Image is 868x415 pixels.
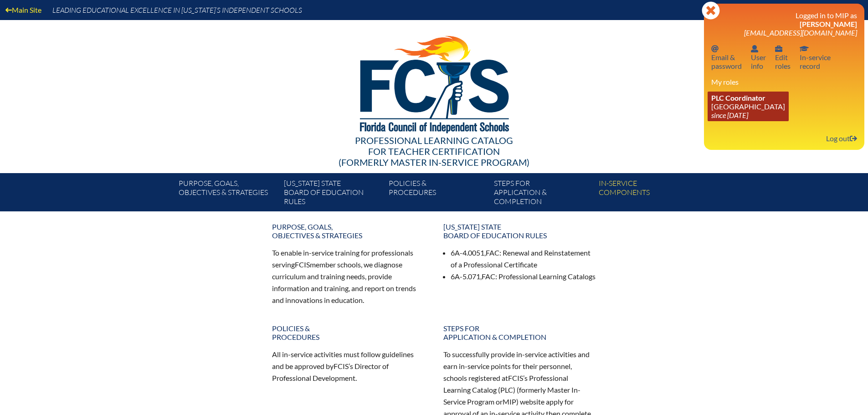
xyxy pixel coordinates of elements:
[747,42,770,72] a: User infoUserinfo
[2,4,45,16] a: Main Site
[272,348,425,384] p: All in-service activities must follow guidelines and be approved by ’s Director of Professional D...
[438,320,602,345] a: Steps forapplication & completion
[702,1,720,20] svg: Close
[385,177,490,211] a: Policies &Procedures
[267,320,431,345] a: Policies &Procedures
[334,362,349,370] span: FCIS
[708,42,745,72] a: Email passwordEmail &password
[822,132,861,144] a: Log outLog out
[711,111,748,119] i: since [DATE]
[175,177,280,211] a: Purpose, goals,objectives & strategies
[775,45,782,52] svg: User info
[771,42,794,72] a: User infoEditroles
[800,20,857,28] span: [PERSON_NAME]
[295,260,310,269] span: FCIS
[280,177,385,211] a: [US_STATE] StateBoard of Education rules
[711,93,765,102] span: PLC Coordinator
[267,219,431,243] a: Purpose, goals,objectives & strategies
[451,247,596,271] li: 6A-4.0051, : Renewal and Reinstatement of a Professional Certificate
[595,177,700,211] a: In-servicecomponents
[503,397,516,406] span: MIP
[751,45,758,52] svg: User info
[711,11,857,37] h3: Logged in to MIP as
[711,45,719,52] svg: Email password
[172,135,697,168] div: Professional Learning Catalog (formerly Master In-service Program)
[711,77,857,86] h3: My roles
[486,248,499,257] span: FAC
[451,271,596,282] li: 6A-5.071, : Professional Learning Catalogs
[438,219,602,243] a: [US_STATE] StateBoard of Education rules
[744,28,857,37] span: [EMAIL_ADDRESS][DOMAIN_NAME]
[508,374,523,382] span: FCIS
[482,272,495,281] span: FAC
[490,177,595,211] a: Steps forapplication & completion
[800,45,809,52] svg: In-service record
[500,385,513,394] span: PLC
[850,135,857,142] svg: Log out
[796,42,834,72] a: In-service recordIn-servicerecord
[340,20,528,144] img: FCISlogo221.eps
[368,146,500,157] span: for Teacher Certification
[272,247,425,306] p: To enable in-service training for professionals serving member schools, we diagnose curriculum an...
[708,92,789,121] a: PLC Coordinator [GEOGRAPHIC_DATA] since [DATE]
